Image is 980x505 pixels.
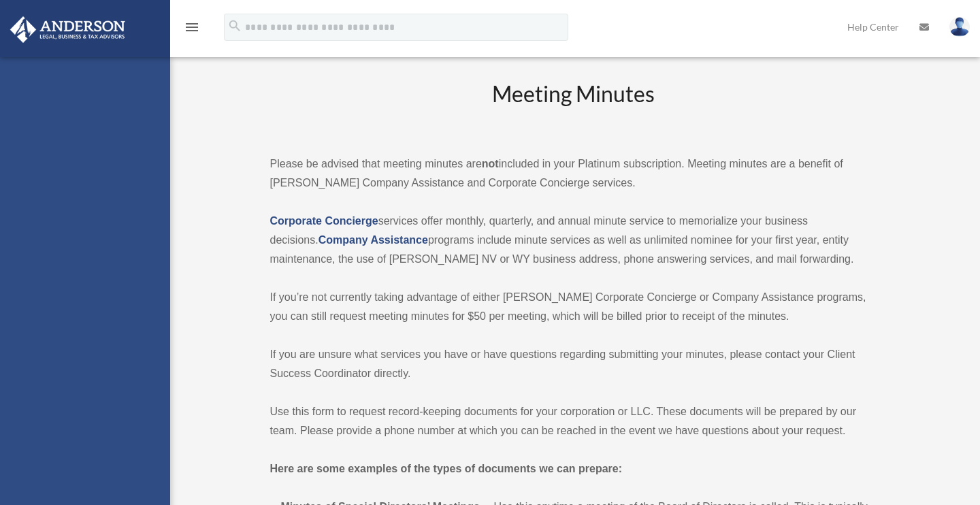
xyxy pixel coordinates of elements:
[949,17,970,37] img: User Pic
[270,402,877,440] p: Use this form to request record-keeping documents for your corporation or LLC. These documents wi...
[184,24,200,35] a: menu
[270,79,877,135] h2: Meeting Minutes
[270,215,378,227] a: Corporate Concierge
[270,154,877,193] p: Please be advised that meeting minutes are included in your Platinum subscription. Meeting minute...
[270,288,877,326] p: If you’re not currently taking advantage of either [PERSON_NAME] Corporate Concierge or Company A...
[270,212,877,269] p: services offer monthly, quarterly, and annual minute service to memorialize your business decisio...
[6,16,129,43] img: Anderson Advisors Platinum Portal
[270,345,877,383] p: If you are unsure what services you have or have questions regarding submitting your minutes, ple...
[270,463,623,474] strong: Here are some examples of the types of documents we can prepare:
[482,158,499,169] strong: not
[318,234,428,246] a: Company Assistance
[227,18,242,33] i: search
[184,19,200,35] i: menu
